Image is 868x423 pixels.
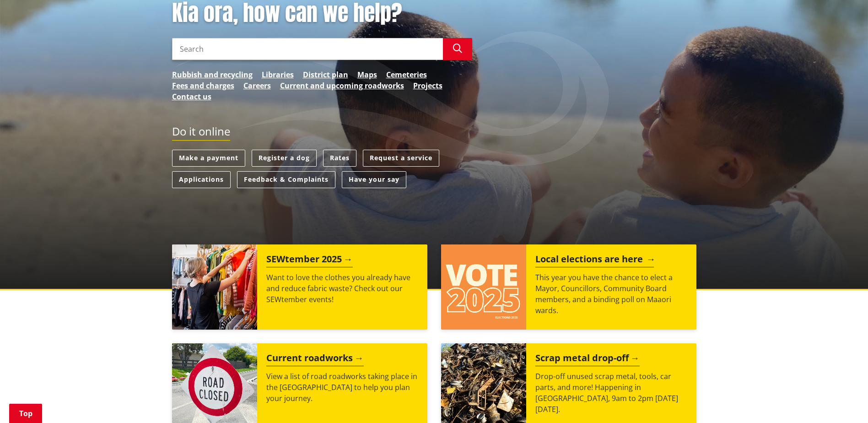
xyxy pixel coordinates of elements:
[266,272,418,305] p: Want to love the clothes you already have and reduce fabric waste? Check out our SEWtember events!
[266,371,418,404] p: View a list of road roadworks taking place in the [GEOGRAPHIC_DATA] to help you plan your journey.
[357,69,377,80] a: Maps
[535,352,640,366] h2: Scrap metal drop-off
[266,352,364,366] h2: Current roadworks
[172,69,253,80] a: Rubbish and recycling
[172,91,211,102] a: Contact us
[413,80,442,91] a: Projects
[172,244,427,330] a: SEWtember 2025 Want to love the clothes you already have and reduce fabric waste? Check out our S...
[172,125,230,141] h2: Do it online
[252,150,317,167] a: Register a dog
[323,150,356,167] a: Rates
[9,404,42,423] a: Top
[266,254,353,267] h2: SEWtember 2025
[172,80,234,91] a: Fees and charges
[342,171,406,188] a: Have your say
[243,80,271,91] a: Careers
[535,371,687,415] p: Drop-off unused scrap metal, tools, car parts, and more! Happening in [GEOGRAPHIC_DATA], 9am to 2...
[262,69,294,80] a: Libraries
[386,69,427,80] a: Cemeteries
[172,150,245,167] a: Make a payment
[280,80,404,91] a: Current and upcoming roadworks
[172,244,257,330] img: SEWtember
[172,171,231,188] a: Applications
[237,171,335,188] a: Feedback & Complaints
[535,272,687,316] p: This year you have the chance to elect a Mayor, Councillors, Community Board members, and a bindi...
[172,38,443,60] input: Search input
[441,244,696,330] a: Local elections are here This year you have the chance to elect a Mayor, Councillors, Community B...
[303,69,348,80] a: District plan
[535,254,654,267] h2: Local elections are here
[363,150,439,167] a: Request a service
[441,244,526,330] img: Vote 2025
